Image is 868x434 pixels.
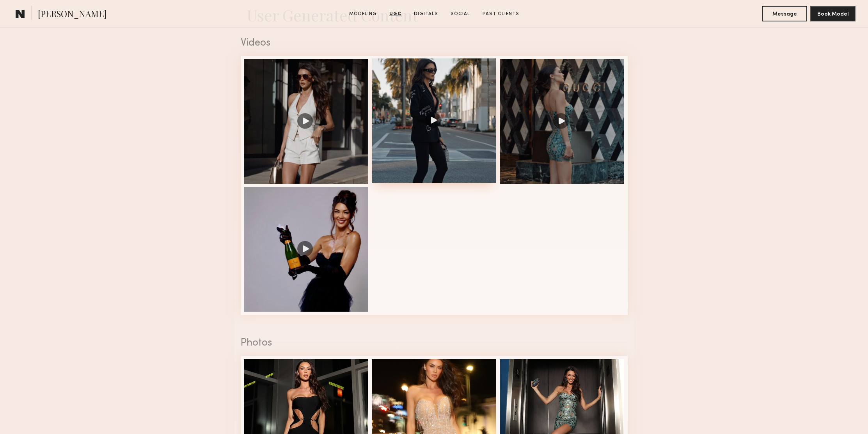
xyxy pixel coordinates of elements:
a: Past Clients [479,11,522,18]
a: Social [447,11,473,18]
a: Book Model [810,10,856,17]
a: UGC [386,11,405,18]
button: Message [762,6,807,21]
div: Photos [241,338,628,348]
div: Videos [241,38,628,48]
a: Digitals [411,11,441,18]
a: Modeling [346,11,380,18]
button: Book Model [810,6,856,21]
span: [PERSON_NAME] [38,8,107,21]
